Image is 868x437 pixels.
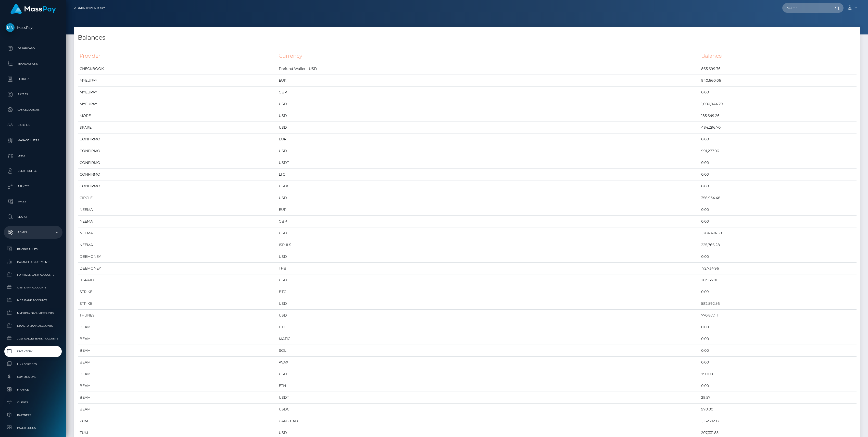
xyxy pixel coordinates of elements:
span: Fortress Bank Accounts [6,272,60,278]
td: USDC [277,404,700,415]
a: Cancellations [4,103,62,116]
h4: Balances [78,33,857,42]
td: 356,934.48 [699,192,857,204]
p: User Profile [6,167,60,175]
td: CONFIRMO [78,133,277,145]
a: CRB Bank Accounts [4,282,62,293]
td: USDT [277,157,700,169]
span: Finance [6,387,60,393]
td: 0.00 [699,357,857,368]
td: BEAM [78,333,277,345]
p: Admin [6,228,60,236]
td: EUR [277,204,700,216]
td: 970.00 [699,404,857,415]
td: ISR-ILS [277,239,700,251]
span: MCB Bank Accounts [6,297,60,303]
td: USD [277,145,700,157]
img: MassPay [6,23,15,32]
a: Admin [4,226,62,239]
a: Taxes [4,195,62,208]
td: USD [277,310,700,321]
td: NEEMA [78,227,277,239]
th: Currency [277,49,700,63]
td: LTC [277,169,700,180]
td: 484,296.70 [699,122,857,133]
td: USD [277,274,700,286]
a: Payees [4,88,62,101]
span: Pricing Rules [6,246,60,252]
td: CONFIRMO [78,169,277,180]
td: DEEMONEY [78,251,277,263]
a: MyEUPay Bank Accounts [4,308,62,319]
span: MyEUPay Bank Accounts [6,310,60,316]
td: BEAM [78,380,277,392]
td: 991,277.06 [699,145,857,157]
td: NEEMA [78,204,277,216]
a: Admin Inventory [74,3,105,13]
td: 840,660.06 [699,75,857,87]
td: MYEUPAY [78,75,277,87]
td: 0.00 [699,157,857,169]
td: Prefund Wallet - USD [277,63,700,75]
td: USDC [277,180,700,192]
td: BEAM [78,345,277,357]
td: DEEMONEY [78,263,277,274]
td: ITSPAID [78,274,277,286]
a: Transactions [4,57,62,70]
span: Partners [6,412,60,418]
td: 0.00 [699,345,857,357]
span: Clients [6,399,60,405]
td: GBP [277,216,700,227]
a: API Keys [4,180,62,193]
td: 0.00 [699,380,857,392]
td: EUR [277,133,700,145]
td: USD [277,122,700,133]
td: STRIKE [78,286,277,298]
td: THUNES [78,310,277,321]
a: Manage Users [4,134,62,147]
p: Dashboard [6,45,60,52]
a: Pricing Rules [4,244,62,255]
a: Search [4,211,62,223]
td: CHECKBOOK [78,63,277,75]
a: Batches [4,119,62,131]
td: USD [277,368,700,380]
td: 28.57 [699,392,857,404]
td: USD [277,192,700,204]
th: Balance [699,49,857,63]
td: USD [277,110,700,122]
a: MCB Bank Accounts [4,295,62,306]
span: Balance Adjustments [6,259,60,265]
td: BEAM [78,368,277,380]
span: Ibanera Bank Accounts [6,323,60,329]
td: 0.00 [699,133,857,145]
td: NEEMA [78,216,277,227]
td: STRIKE [78,298,277,310]
a: Dashboard [4,42,62,55]
td: 0.00 [699,169,857,180]
input: Search... [782,3,830,13]
a: Payer Logos [4,422,62,433]
td: CAN - CAD [277,415,700,427]
td: USD [277,298,700,310]
span: Commissions [6,374,60,380]
td: SPARE [78,122,277,133]
a: User Profile [4,165,62,177]
a: Links [4,149,62,162]
td: 172,734.96 [699,263,857,274]
td: 865,699.76 [699,63,857,75]
a: Inventory [4,346,62,357]
a: Link Services [4,359,62,370]
td: BEAM [78,392,277,404]
td: EUR [277,75,700,87]
p: Links [6,152,60,160]
td: AVAX [277,357,700,368]
a: Balance Adjustments [4,257,62,268]
a: Commissions [4,371,62,382]
td: 750.00 [699,368,857,380]
span: Inventory [6,348,60,354]
a: Partners [4,410,62,421]
p: Taxes [6,198,60,205]
td: GBP [277,87,700,98]
td: BTC [277,321,700,333]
